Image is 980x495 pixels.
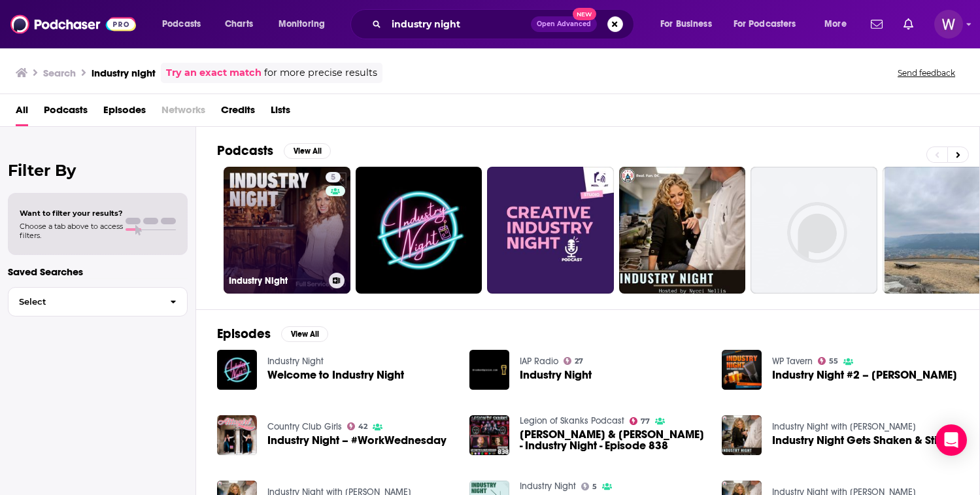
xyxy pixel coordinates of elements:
[630,417,651,425] a: 77
[520,429,706,451] span: [PERSON_NAME] & [PERSON_NAME] - Industry Night - Episode 838
[267,421,342,432] a: Country Club Girls
[772,421,916,432] a: Industry Night with Nycci Nellis
[722,415,762,455] img: Industry Night Gets Shaken & Stirred
[520,429,706,451] a: Ari Shaffir & Mark Normand - Industry Night - Episode 838
[725,14,815,35] button: open menu
[217,350,257,390] img: Welcome to Industry Night
[166,65,262,80] a: Try an exact match
[269,14,342,35] button: open menu
[224,167,350,294] a: 5Industry Night
[824,15,847,33] span: More
[829,358,838,364] span: 55
[660,15,712,33] span: For Business
[520,415,624,426] a: Legion of Skanks Podcast
[898,13,919,35] a: Show notifications dropdown
[217,143,273,159] h2: Podcasts
[936,424,967,456] div: Open Intercom Messenger
[358,424,367,430] span: 42
[162,15,201,33] span: Podcasts
[267,356,324,367] a: Industry Night
[153,14,218,35] button: open menu
[217,143,331,159] a: PodcastsView All
[279,15,325,33] span: Monitoring
[103,99,146,126] a: Episodes
[225,15,253,33] span: Charts
[575,358,583,364] span: 27
[772,356,813,367] a: WP Tavern
[347,422,368,430] a: 42
[531,16,597,32] button: Open AdvancedNew
[520,369,592,381] a: Industry Night
[8,161,188,180] h2: Filter By
[217,415,257,455] img: Industry Night – #WorkWednesday
[386,14,531,35] input: Search podcasts, credits, & more...
[43,67,76,79] h3: Search
[8,287,188,316] button: Select
[271,99,290,126] a: Lists
[815,14,863,35] button: open menu
[772,435,958,446] a: Industry Night Gets Shaken & Stirred
[217,326,328,342] a: EpisodesView All
[281,326,328,342] button: View All
[264,65,377,80] span: for more precise results
[229,275,324,286] h3: Industry Night
[818,357,839,365] a: 55
[520,481,576,492] a: Industry Night
[564,357,584,365] a: 27
[722,350,762,390] img: Industry Night #2 – Evan Herman
[331,171,335,184] span: 5
[573,8,596,20] span: New
[641,418,650,424] span: 77
[267,435,447,446] a: Industry Night – #WorkWednesday
[8,298,160,306] span: Select
[934,10,963,39] img: User Profile
[267,369,404,381] a: Welcome to Industry Night
[20,222,123,240] span: Choose a tab above to access filters.
[161,99,205,126] span: Networks
[772,369,957,381] span: Industry Night #2 – [PERSON_NAME]
[469,350,509,390] img: Industry Night
[363,9,647,39] div: Search podcasts, credits, & more...
[581,483,598,490] a: 5
[537,21,591,27] span: Open Advanced
[469,415,509,455] img: Ari Shaffir & Mark Normand - Industry Night - Episode 838
[326,172,341,182] a: 5
[520,356,558,367] a: IAP Radio
[734,15,796,33] span: For Podcasters
[10,12,136,37] img: Podchaser - Follow, Share and Rate Podcasts
[866,13,888,35] a: Show notifications dropdown
[284,143,331,159] button: View All
[44,99,88,126] a: Podcasts
[894,67,959,78] button: Send feedback
[92,67,156,79] h3: industry night
[772,369,957,381] a: Industry Night #2 – Evan Herman
[16,99,28,126] a: All
[221,99,255,126] a: Credits
[20,209,123,218] span: Want to filter your results?
[217,326,271,342] h2: Episodes
[651,14,728,35] button: open menu
[934,10,963,39] button: Show profile menu
[216,14,261,35] a: Charts
[8,265,188,278] p: Saved Searches
[934,10,963,39] span: Logged in as williammwhite
[592,484,597,490] span: 5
